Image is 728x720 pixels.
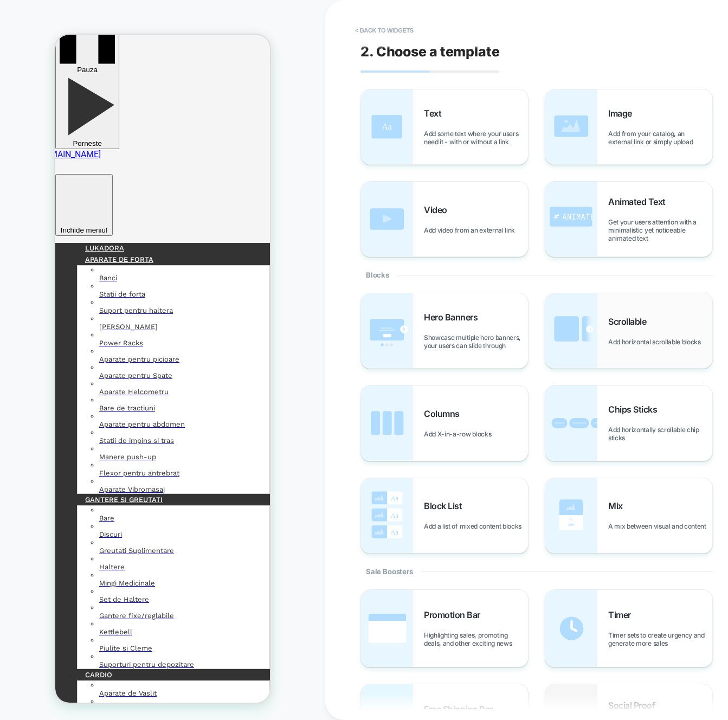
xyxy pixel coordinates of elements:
span: Scrollable [608,316,652,327]
span: A mix between visual and content [608,522,712,530]
img: Manere push-up [44,416,44,416]
img: Aparate Vibromasaj [44,448,44,449]
img: Discuri [44,493,44,494]
img: Set de Haltere [44,558,44,559]
img: Mingi Medicinale [44,542,44,543]
span: Add from your catalog, an external link or simply upload [608,130,712,146]
span: Add some text where your users need it - with or without a link [424,130,528,146]
span: 2. Choose a template [360,43,500,60]
span: Add video from an external link [424,226,520,234]
a: Statii de forta [44,247,214,263]
span: Bare [44,479,59,487]
a: Discuri [44,487,214,504]
span: Aparate pentru picioare [44,320,124,329]
button: < Back to widgets [350,22,419,39]
a: [PERSON_NAME] [44,280,214,296]
span: Mix [608,500,628,511]
a: Set de Haltere [44,552,214,569]
span: Greutati Suplimentare [44,512,119,520]
img: Banci [44,237,44,237]
span: Discuri [44,496,67,504]
span: Block List [424,500,467,511]
span: Add a list of mixed content blocks [424,522,527,530]
span: Columns [424,408,465,419]
img: Statii de impins si tras [44,400,44,400]
span: Set de Haltere [44,561,94,569]
img: Bare de tractiuni [44,367,44,368]
img: Kettlebell [44,591,44,592]
span: Image [608,108,637,119]
span: Chips Sticks [608,404,662,415]
span: [PERSON_NAME] [44,288,102,296]
span: Aparate Helcometru [44,353,113,361]
span: CARDIO [30,636,57,644]
span: Piulite si Cleme [44,609,97,618]
span: LUKADORA [30,209,69,217]
a: Suporturi pentru depozitare [44,618,214,634]
a: Statii de impins si tras [44,394,214,410]
span: Statii de impins si tras [44,402,119,410]
span: Aparate pentru Spate [44,337,117,345]
img: Aparate pentru abdomen [44,383,44,384]
img: Gantere fixe/reglabile [44,575,44,575]
a: Aparate de Vaslit [44,646,214,663]
span: Add horizontally scrollable chip sticks [608,426,712,442]
span: Free Shipping Bar [424,704,498,715]
a: Flexor pentru antrebrat [44,426,214,442]
a: Manere push-up [44,410,214,426]
span: Timer [608,609,636,620]
a: Power Racks [44,296,214,312]
span: Mingi Medicinale [44,544,100,552]
span: Animated Text [608,196,671,207]
span: Haltere [44,528,69,536]
span: Text [424,108,447,119]
a: Aparate Helcometru [44,345,214,361]
a: Suport pentru haltera [44,263,214,280]
a: GANTERE SI GREUTATI [22,453,115,477]
a: Greutati Suplimentare [44,504,214,520]
span: Add X-in-a-row blocks [424,430,497,438]
span: Inchide meniul [5,191,52,200]
span: Aparate de Vaslit [44,654,101,663]
span: Porneste [17,105,46,113]
span: Aparate pentru abdomen [44,385,130,394]
span: Hero Banners [424,312,483,323]
span: Get your users attention with a minimalistic yet noticeable animated text [608,218,712,242]
div: Blocks [360,257,713,293]
span: Statii de forta [44,255,90,263]
a: Mingi Medicinale [44,536,214,552]
span: Pauza [22,31,42,39]
a: APARATE DE FORTA [22,213,106,237]
span: Gantere fixe/reglabile [44,577,119,585]
div: Sale Boosters [360,554,713,589]
span: Banci [44,239,62,247]
a: Bare de tractiuni [44,361,214,377]
span: Bare de tractiuni [44,369,100,377]
a: Aparate Vibromasaj [44,442,214,459]
a: Aparate pentru abdomen [44,377,214,394]
img: Greutati Suplimentare [44,510,44,510]
span: Suport pentru haltera [44,272,118,280]
span: Kettlebell [44,593,77,601]
span: GANTERE SI GREUTATI [30,461,107,469]
a: Kettlebell [44,585,214,601]
span: Suporturi pentru depozitare [44,626,139,634]
img: Flexor pentru antrebrat [44,432,44,433]
img: Haltere [44,526,44,526]
img: Suporturi pentru depozitare [44,623,44,624]
span: Add horizontal scrollable blocks [608,338,706,346]
a: Gantere fixe/reglabile [44,569,214,585]
span: Video [424,204,453,215]
a: Aparate pentru Spate [44,329,214,345]
img: Suport pentru haltera [44,269,44,270]
img: Banci Scott [44,286,44,286]
a: CARDIO [22,628,65,652]
span: Showcase multiple hero banners, your users can slide through [424,333,528,350]
img: Aparate de Vaslit [44,652,44,653]
span: Manere push-up [44,418,101,426]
